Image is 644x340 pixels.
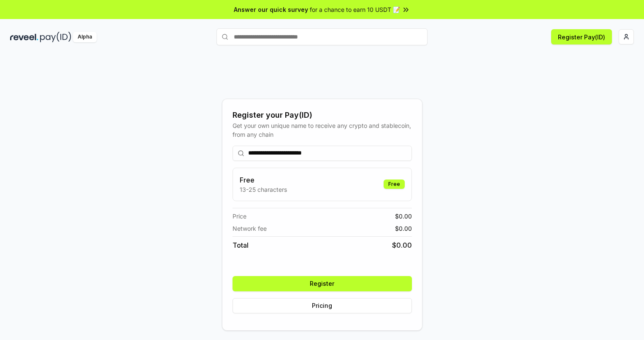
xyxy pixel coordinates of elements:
[233,240,249,250] span: Total
[395,224,412,233] span: $ 0.00
[240,175,287,185] h3: Free
[233,298,412,313] button: Pricing
[234,5,308,14] span: Answer our quick survey
[10,32,38,42] img: reveel_dark
[233,121,412,139] div: Get your own unique name to receive any crypto and stablecoin, from any chain
[395,212,412,221] span: $ 0.00
[310,5,400,14] span: for a chance to earn 10 USDT 📝
[40,32,71,42] img: pay_id
[392,240,412,250] span: $ 0.00
[233,224,267,233] span: Network fee
[551,29,612,44] button: Register Pay(ID)
[240,185,287,194] p: 13-25 characters
[233,109,412,121] div: Register your Pay(ID)
[233,276,412,291] button: Register
[73,32,97,42] div: Alpha
[233,212,246,221] span: Price
[384,180,405,189] div: Free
